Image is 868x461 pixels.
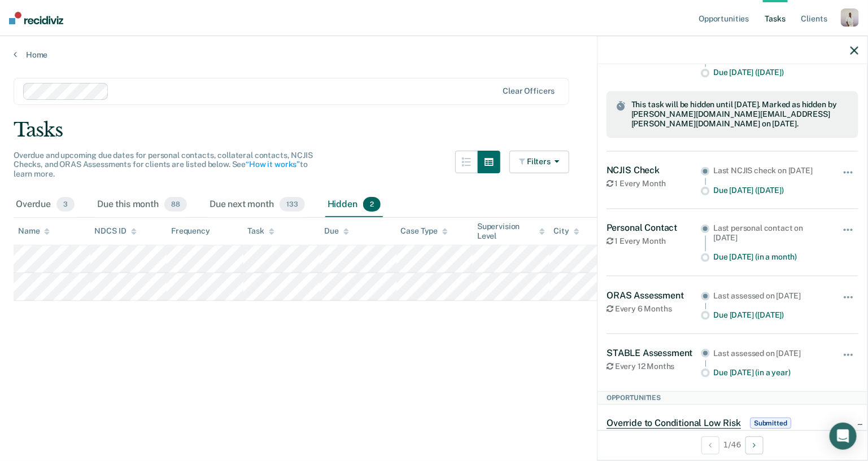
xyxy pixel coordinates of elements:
[325,192,383,217] div: Hidden
[713,253,827,262] div: Due [DATE] (in a month)
[607,179,701,189] div: 1 Every Month
[477,222,545,241] div: Supervision Level
[503,86,555,96] div: Clear officers
[401,226,448,236] div: Case Type
[607,165,701,175] div: NCJIS Check
[607,418,741,429] span: Override to Conditional Low Risk
[607,347,701,358] div: STABLE Assessment
[164,197,187,212] span: 88
[171,226,210,236] div: Frequency
[280,197,305,212] span: 133
[324,226,349,236] div: Due
[248,226,274,236] div: Task
[607,361,701,371] div: Every 12 Months
[713,310,827,320] div: Due [DATE] ([DATE])
[607,222,701,233] div: Personal Contact
[713,68,827,78] div: Due [DATE] ([DATE])
[745,436,764,454] button: Next Client
[713,166,827,175] div: Last NCJIS check on [DATE]
[597,405,867,441] div: Override to Conditional Low RiskSubmitted
[713,348,827,358] div: Last assessed on [DATE]
[207,192,307,217] div: Due next month
[95,226,137,236] div: NDCS ID
[701,436,719,454] button: Previous Client
[607,304,701,313] div: Every 6 Months
[713,223,827,243] div: Last personal contact on [DATE]
[554,226,579,236] div: City
[631,100,849,129] span: This task will be hidden until [DATE]. Marked as hidden by [PERSON_NAME][DOMAIN_NAME][EMAIL_ADDRE...
[597,430,867,460] div: 1 / 46
[713,186,827,195] div: Due [DATE] ([DATE])
[509,151,569,173] button: Filters
[14,151,313,179] span: Overdue and upcoming due dates for personal contacts, collateral contacts, NCJIS Checks, and ORAS...
[750,418,791,429] span: Submitted
[14,50,854,60] a: Home
[14,192,77,217] div: Overdue
[607,237,701,247] div: 1 Every Month
[607,289,701,300] div: ORAS Assessment
[18,226,50,236] div: Name
[830,423,857,450] div: Open Intercom Messenger
[363,197,381,212] span: 2
[713,291,827,300] div: Last assessed on [DATE]
[597,391,867,405] div: Opportunities
[246,160,300,169] a: “How it works”
[713,368,827,377] div: Due [DATE] (in a year)
[9,12,63,24] img: Recidiviz
[56,197,75,212] span: 3
[14,118,854,142] div: Tasks
[95,192,189,217] div: Due this month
